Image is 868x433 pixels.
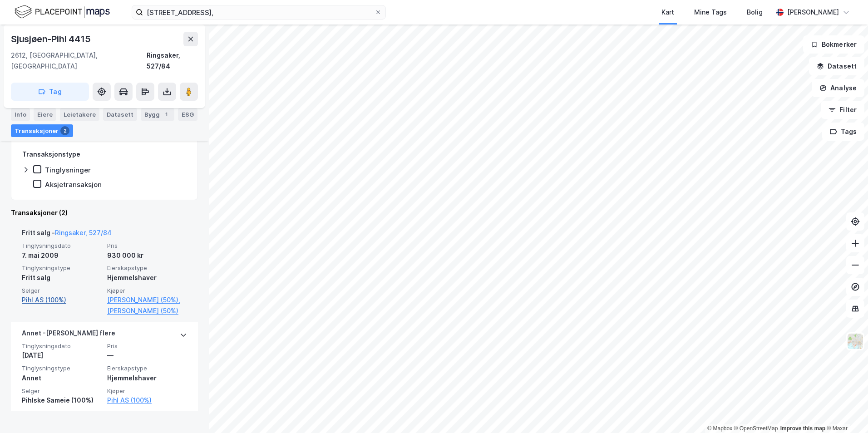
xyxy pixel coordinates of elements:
[107,395,187,406] a: Pihl AS (100%)
[823,389,868,433] iframe: Chat Widget
[55,229,112,236] a: Ringsaker, 527/84
[22,364,102,372] span: Tinglysningstype
[22,328,115,342] div: Annet - [PERSON_NAME] flere
[15,4,110,20] img: logo.f888ab2527a4732fd821a326f86c7f29.svg
[787,7,839,18] div: [PERSON_NAME]
[178,108,197,121] div: ESG
[45,180,102,189] div: Aksjetransaksjon
[11,32,92,46] div: Sjusjøen-Pihl 4415
[812,79,864,97] button: Analyse
[11,124,73,137] div: Transaksjoner
[707,425,732,432] a: Mapbox
[11,83,89,101] button: Tag
[22,250,102,261] div: 7. mai 2009
[11,207,198,218] div: Transaksjoner (2)
[661,7,674,18] div: Kart
[22,264,102,272] span: Tinglysningstype
[22,350,102,361] div: [DATE]
[734,425,778,432] a: OpenStreetMap
[22,272,102,283] div: Fritt salg
[821,101,864,119] button: Filter
[22,227,112,242] div: Fritt salg -
[103,108,137,121] div: Datasett
[162,110,171,119] div: 1
[34,108,56,121] div: Eiere
[107,272,187,283] div: Hjemmelshaver
[694,7,727,18] div: Mine Tags
[22,149,80,160] div: Transaksjonstype
[22,387,102,395] span: Selger
[107,264,187,272] span: Eierskapstype
[45,166,91,174] div: Tinglysninger
[107,350,187,361] div: —
[747,7,763,18] div: Bolig
[107,250,187,261] div: 930 000 kr
[22,395,102,406] div: Pihlske Sameie (100%)
[107,373,187,384] div: Hjemmelshaver
[11,108,30,121] div: Info
[22,242,102,250] span: Tinglysningsdato
[803,35,864,54] button: Bokmerker
[22,342,102,350] span: Tinglysningsdato
[809,57,864,75] button: Datasett
[780,425,825,432] a: Improve this map
[141,108,174,121] div: Bygg
[107,305,187,316] a: [PERSON_NAME] (50%)
[11,50,147,72] div: 2612, [GEOGRAPHIC_DATA], [GEOGRAPHIC_DATA]
[143,5,375,19] input: Søk på adresse, matrikkel, gårdeiere, leietakere eller personer
[22,287,102,295] span: Selger
[22,373,102,384] div: Annet
[60,126,69,135] div: 2
[822,123,864,141] button: Tags
[60,108,99,121] div: Leietakere
[147,50,198,72] div: Ringsaker, 527/84
[107,295,187,305] a: [PERSON_NAME] (50%),
[107,364,187,372] span: Eierskapstype
[107,287,187,295] span: Kjøper
[107,242,187,250] span: Pris
[22,295,102,305] a: Pihl AS (100%)
[107,387,187,395] span: Kjøper
[847,333,864,350] img: Z
[107,342,187,350] span: Pris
